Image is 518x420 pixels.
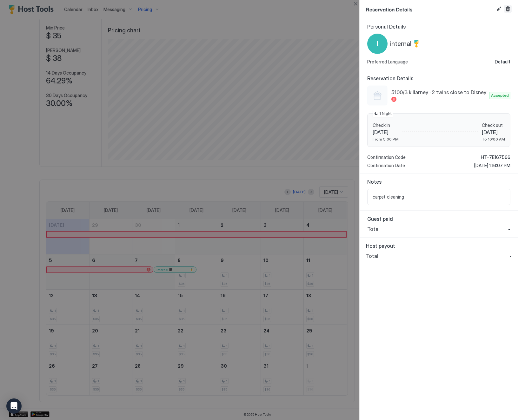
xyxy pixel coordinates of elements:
span: From 5:00 PM [373,137,399,141]
span: Preferred Language [367,59,408,65]
span: Check in [373,122,399,128]
button: Edit reservation [495,5,503,13]
span: 1 Night [379,111,392,116]
span: 5100/3 killarney · 2 twins close to Disney [391,89,487,95]
span: Total [367,226,380,232]
span: Host payout [366,243,512,249]
span: Reservation Details [366,5,494,13]
span: HT-7E167566 [481,154,510,160]
span: Total [366,253,378,259]
span: Guest paid [367,216,510,222]
span: carpet cleaning [373,194,505,200]
span: Confirmation Code [367,154,406,160]
span: [DATE] [482,129,505,135]
span: I [377,39,378,49]
span: - [509,253,512,259]
span: [DATE] 1:16:07 PM [474,163,510,168]
span: Personal Details [367,23,510,30]
span: To 10:00 AM [482,137,505,141]
span: Accepted [491,93,509,98]
button: Cancel reservation [504,5,512,13]
span: internal [390,40,411,48]
span: Check out [482,122,505,128]
span: - [508,226,510,232]
span: [DATE] [373,129,399,135]
span: Notes [367,179,510,185]
span: Confirmation Date [367,163,405,168]
span: Reservation Details [367,75,510,82]
span: Default [495,59,510,65]
div: Open Intercom Messenger [6,398,22,414]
